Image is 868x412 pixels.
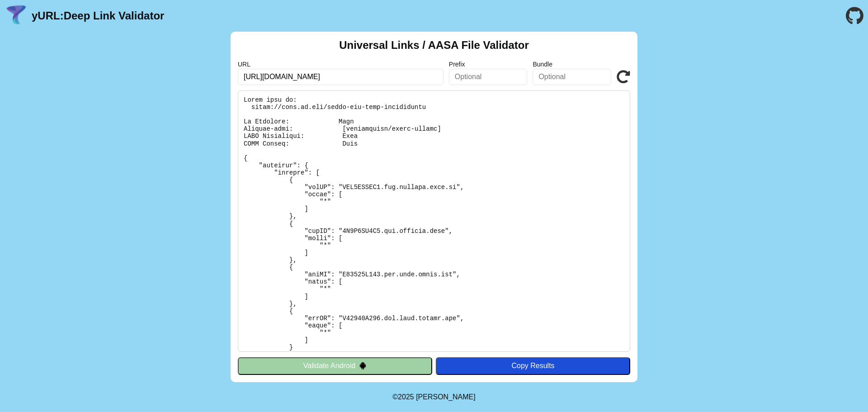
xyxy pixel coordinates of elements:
div: Copy Results [440,362,626,370]
span: 2025 [398,393,414,401]
input: Required [238,69,443,85]
img: yURL Logo [5,4,28,28]
img: droidIcon.svg [359,362,367,369]
button: Copy Results [436,357,630,374]
h2: Universal Links / AASA File Validator [339,39,529,52]
label: Prefix [449,61,528,68]
a: yURL:Deep Link Validator [32,9,164,22]
button: Validate Android [238,357,432,374]
a: Michael Ibragimchayev's Personal Site [416,393,476,401]
label: URL [238,61,443,68]
pre: Lorem ipsu do: sitam://cons.ad.eli/seddo-eiu-temp-incididuntu La Etdolore: Magn Aliquae-admi: [ve... [238,90,630,352]
label: Bundle [533,61,611,68]
footer: © [392,382,475,412]
input: Optional [449,69,528,85]
input: Optional [533,69,611,85]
